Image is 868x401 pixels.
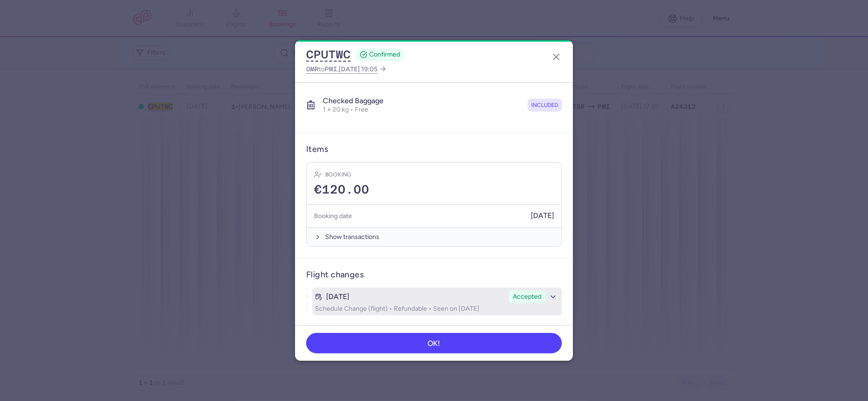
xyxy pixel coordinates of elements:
[531,100,558,110] span: included
[325,65,337,73] span: PMI
[339,65,377,73] span: [DATE] 19:05
[531,212,554,220] span: [DATE]
[306,65,319,73] span: OMR
[315,305,559,313] p: Schedule Change (flight) • Refundable • Seen on [DATE]
[325,170,351,179] h4: Booking
[326,293,349,301] time: [DATE]
[314,183,369,197] span: €120.00
[306,144,328,155] h3: Items
[314,210,352,222] h5: Booking date
[306,333,562,353] button: OK!
[323,106,384,114] p: 1 × 20 kg • Free
[312,288,562,315] button: [DATE]AcceptedSchedule Change (flight) • Refundable • Seen on [DATE]
[428,339,440,348] span: OK!
[306,48,351,62] button: CPUTWC
[323,96,384,106] h4: Checked baggage
[513,292,541,301] span: Accepted
[306,63,387,75] a: OMRtoPMI,[DATE] 19:05
[307,227,561,246] button: Show transactions
[306,269,364,280] h3: Flight changes
[306,63,377,75] span: to ,
[369,50,400,59] span: CONFIRMED
[307,163,561,205] div: Booking€120.00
